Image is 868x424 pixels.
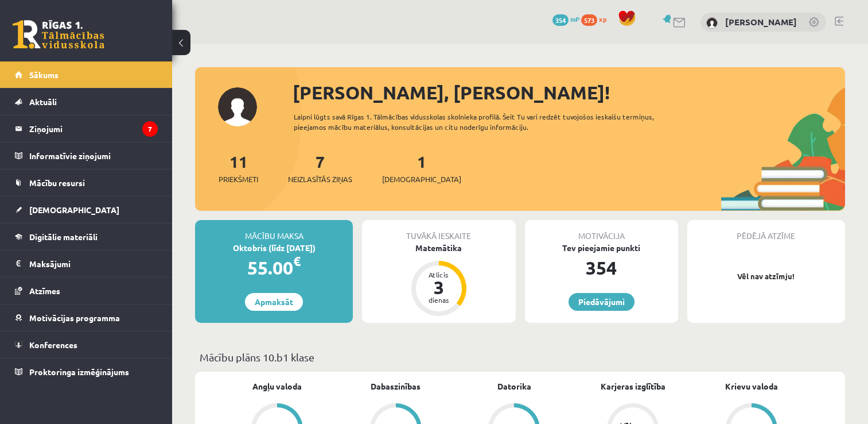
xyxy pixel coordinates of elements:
span: xp [599,14,606,24]
p: Mācību plāns 10.b1 klase [200,349,840,365]
span: Digitālie materiāli [29,232,98,242]
a: Informatīvie ziņojumi [15,142,158,169]
span: Neizlasītās ziņas [288,174,352,185]
a: 354 mP [552,14,579,24]
div: Tev pieejamie punkti [525,242,678,254]
div: dienas [422,296,456,303]
div: Matemātika [362,242,515,254]
div: Atlicis [422,271,456,278]
a: Sākums [15,61,158,88]
a: Digitālie materiāli [15,223,158,250]
a: 7Neizlasītās ziņas [288,151,352,185]
legend: Ziņojumi [29,115,158,142]
span: [DEMOGRAPHIC_DATA] [382,174,461,185]
span: Priekšmeti [219,174,258,185]
a: Karjeras izglītība [601,380,665,392]
a: 573 xp [581,14,612,24]
a: Piedāvājumi [569,293,635,311]
a: Atzīmes [15,277,158,304]
div: Oktobris (līdz [DATE]) [195,242,353,254]
span: mP [570,14,579,24]
div: 55.00 [195,254,353,282]
i: 7 [142,121,158,137]
span: € [293,253,301,269]
span: Sākums [29,70,59,80]
span: Proktoringa izmēģinājums [29,367,129,377]
div: 354 [525,254,678,282]
a: Mācību resursi [15,169,158,196]
span: Aktuāli [29,97,57,107]
div: Pēdējā atzīme [687,220,845,242]
a: 11Priekšmeti [219,151,258,185]
span: Konferences [29,340,77,350]
a: Ziņojumi7 [15,115,158,142]
a: Rīgas 1. Tālmācības vidusskola [13,20,104,49]
span: 354 [552,14,569,26]
div: Laipni lūgts savā Rīgas 1. Tālmācības vidusskolas skolnieka profilā. Šeit Tu vari redzēt tuvojošo... [294,111,684,132]
a: [DEMOGRAPHIC_DATA] [15,196,158,223]
img: Andris Anžans [706,17,718,29]
span: Atzīmes [29,286,60,296]
div: [PERSON_NAME], [PERSON_NAME]! [293,79,845,106]
a: Apmaksāt [245,293,303,311]
a: Motivācijas programma [15,304,158,331]
div: Motivācija [525,220,678,242]
span: 573 [581,14,597,26]
a: Angļu valoda [252,380,302,392]
div: 3 [422,278,456,296]
a: Maksājumi [15,250,158,277]
p: Vēl nav atzīmju! [693,271,839,282]
a: Krievu valoda [725,380,778,392]
a: Aktuāli [15,88,158,115]
a: Dabaszinības [371,380,421,392]
div: Tuvākā ieskaite [362,220,515,242]
a: 1[DEMOGRAPHIC_DATA] [382,151,461,185]
legend: Informatīvie ziņojumi [29,142,158,169]
a: Matemātika Atlicis 3 dienas [362,242,515,318]
a: Proktoringa izmēģinājums [15,359,158,385]
span: Mācību resursi [29,178,85,188]
legend: Maksājumi [29,250,158,277]
div: Mācību maksa [195,220,353,242]
a: Konferences [15,332,158,358]
a: [PERSON_NAME] [725,16,797,28]
span: [DEMOGRAPHIC_DATA] [29,205,119,215]
span: Motivācijas programma [29,313,120,323]
a: Datorika [497,380,531,392]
